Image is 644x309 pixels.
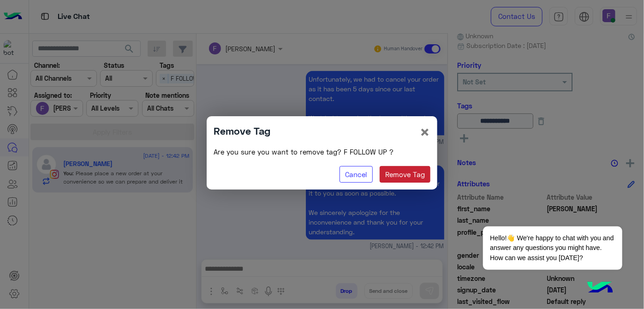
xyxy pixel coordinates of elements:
button: Cancel [340,166,373,183]
span: Hello!👋 We're happy to chat with you and answer any questions you might have. How can we assist y... [483,226,622,270]
h4: Remove Tag [214,123,270,138]
img: hulul-logo.png [584,272,616,304]
span: × [419,121,430,142]
h6: Are you sure you want to remove tag? F FOLLOW UP ? [214,148,430,156]
button: Remove Tag [380,166,431,183]
button: Close [419,123,430,141]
